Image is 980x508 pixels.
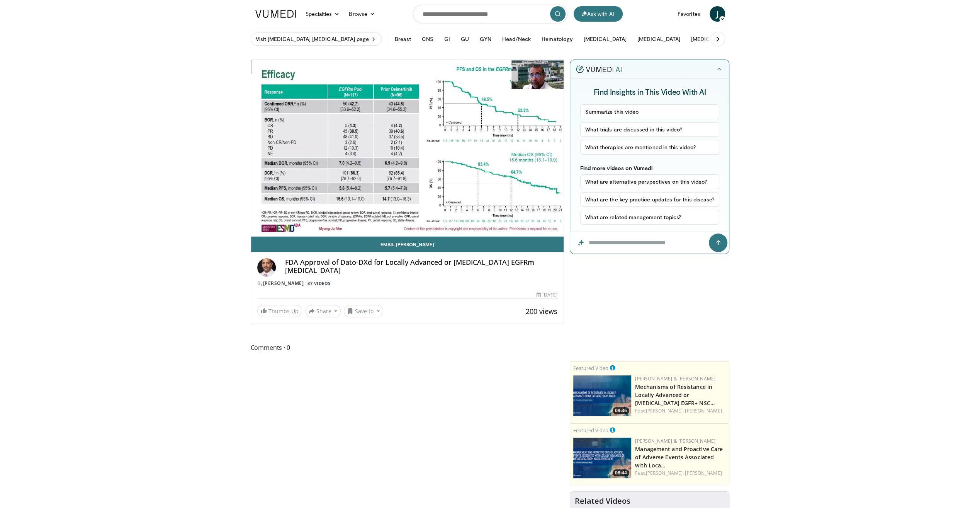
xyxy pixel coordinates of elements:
[390,31,415,47] button: Breast
[257,280,558,287] div: By
[305,305,341,317] button: Share
[686,31,739,47] button: [MEDICAL_DATA]
[579,31,631,47] button: [MEDICAL_DATA]
[257,258,276,277] img: Avatar
[257,305,302,317] a: Thumbs Up
[635,407,726,414] div: Feat.
[570,232,729,254] input: Question for the AI
[613,469,629,476] span: 08:44
[635,438,715,444] a: [PERSON_NAME] & [PERSON_NAME]
[580,87,720,97] h4: Find Insights in This Video With AI
[613,407,629,414] span: 09:36
[574,6,623,22] button: Ask with AI
[575,496,630,506] h4: Related Videos
[646,407,684,414] a: [PERSON_NAME],
[635,375,715,382] a: [PERSON_NAME] & [PERSON_NAME]
[573,438,631,478] img: da83c334-4152-4ba6-9247-1d012afa50e5.jpeg.150x105_q85_crop-smart_upscale.jpg
[576,65,622,73] img: vumedi-ai-logo.v2.svg
[305,280,333,286] a: 37 Videos
[580,210,720,225] button: What are related management topics?
[573,365,608,372] small: Featured Video
[635,470,726,477] div: Feat.
[251,343,564,353] span: Comments 0
[580,140,720,155] button: What therapies are mentioned in this video?
[537,31,577,47] button: Hematology
[580,174,720,189] button: What are alternative perspectives on this video?
[251,237,564,252] a: Email [PERSON_NAME]
[498,31,536,47] button: Head/Neck
[592,260,708,356] iframe: Advertisement
[417,31,438,47] button: CNS
[710,6,725,22] a: J
[344,305,383,317] button: Save to
[413,5,567,23] input: Search topics, interventions
[537,292,557,298] div: [DATE]
[344,6,380,22] a: Browse
[646,470,684,476] a: [PERSON_NAME],
[573,427,608,434] small: Featured Video
[475,31,496,47] button: GYN
[456,31,474,47] button: GU
[685,407,722,414] a: [PERSON_NAME]
[255,10,296,18] img: VuMedi Logo
[580,192,720,207] button: What are the key practice updates for this disease?
[635,383,715,407] a: Mechanisms of Resistance in Locally Advanced or [MEDICAL_DATA] EGFR+ NSC…
[573,375,631,416] img: 84252362-9178-4a34-866d-0e9c845de9ea.jpeg.150x105_q85_crop-smart_upscale.jpg
[526,307,557,316] span: 200 views
[440,31,455,47] button: GI
[301,6,345,22] a: Specialties
[285,258,558,275] h4: FDA Approval of Dato-DXd for Locally Advanced or [MEDICAL_DATA] EGFRm [MEDICAL_DATA]
[251,60,564,237] video-js: Video Player
[580,104,720,119] button: Summarize this video
[580,165,720,171] p: Find more videos on Vumedi
[633,31,685,47] button: [MEDICAL_DATA]
[673,6,705,22] a: Favorites
[573,438,631,478] a: 08:44
[580,122,720,137] button: What trials are discussed in this video?
[685,470,722,476] a: [PERSON_NAME]
[263,280,304,286] a: [PERSON_NAME]
[573,375,631,416] a: 09:36
[251,32,382,46] a: Visit [MEDICAL_DATA] [MEDICAL_DATA] page
[635,445,723,469] a: Management and Proactive Care of Adverse Events Associated with Loca…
